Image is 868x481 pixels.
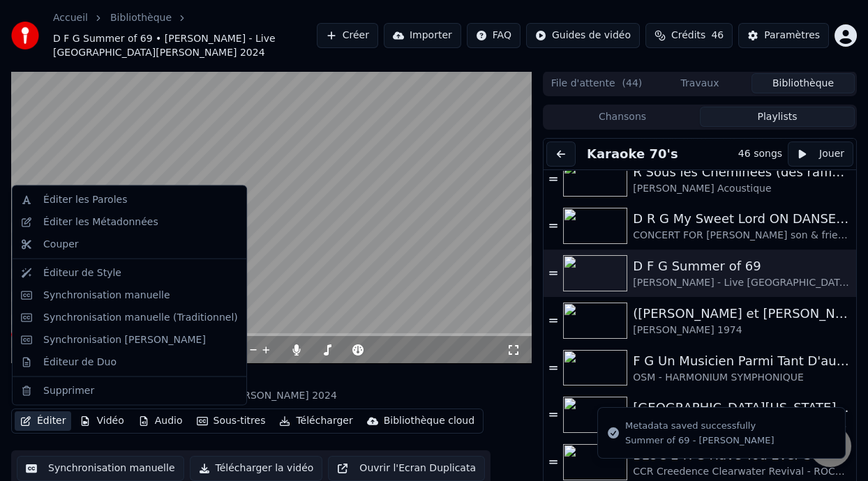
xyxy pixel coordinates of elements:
button: Créer [317,23,378,48]
button: Synchronisation manuelle [17,456,184,481]
div: Supprimer [43,383,94,397]
button: Chansons [545,107,700,127]
button: Travaux [648,73,751,93]
div: Bibliothèque cloud [384,414,474,428]
a: Bibliothèque [110,11,172,25]
button: Paramètres [738,23,829,48]
div: ([PERSON_NAME] et [PERSON_NAME]) [633,304,851,323]
div: D R G My Sweet Lord ON DANSE (0-2:58 capo 2) [633,209,851,229]
button: File d'attente [545,73,648,93]
div: Éditeur de Style [43,266,121,280]
div: CONCERT FOR [PERSON_NAME] son & friends (voix 40%] [633,229,851,243]
button: Jouer [788,142,853,167]
div: Éditeur de Duo [43,355,117,369]
button: Vidéo [74,411,129,431]
div: [PERSON_NAME] - Live [GEOGRAPHIC_DATA][PERSON_NAME] 2024 [11,389,337,403]
span: D F G Summer of 69 • [PERSON_NAME] - Live [GEOGRAPHIC_DATA][PERSON_NAME] 2024 [53,32,317,60]
a: Accueil [53,11,88,25]
div: Éditer les Paroles [43,193,127,207]
button: Ouvrir l'Ecran Duplicata [328,456,485,481]
div: F G Un Musicien Parmi Tant D'autres (-5% choeurs 40%) [633,351,851,371]
button: Importer [384,23,461,48]
div: Paramètres [764,29,820,43]
div: CCR Creedence Clearwater Revival - ROCKSMITH [633,465,851,479]
div: Synchronisation manuelle (Traditionnel) [43,310,238,324]
div: OSM - HARMONIUM SYMPHONIQUE [633,371,851,385]
button: Télécharger [274,411,358,431]
div: [PERSON_NAME] 1974 [633,323,851,337]
button: Bibliothèque [751,73,855,93]
div: Couper [43,238,78,252]
button: Audio [133,411,188,431]
button: FAQ [467,23,521,48]
div: Synchronisation [PERSON_NAME] [43,333,206,346]
button: Playlists [700,107,855,127]
div: R Sous les Cheminées (des raffineries de [GEOGRAPHIC_DATA] où il a grandi) [633,162,851,182]
div: Éditer les Métadonnées [43,215,158,229]
div: Metadata saved successfully [625,419,774,433]
div: 46 songs [738,147,782,161]
button: Sous-titres [191,411,271,431]
div: Synchronisation manuelle [43,289,170,303]
span: 46 [711,29,724,43]
button: Karaoke 70's [581,144,684,164]
nav: breadcrumb [53,11,317,60]
div: [PERSON_NAME] - Live [GEOGRAPHIC_DATA][PERSON_NAME] 2024 [633,276,851,290]
span: ( 44 ) [622,77,643,91]
div: Summer of 69 - [PERSON_NAME] [625,434,774,447]
img: youka [11,22,39,49]
div: D F G Summer of 69 [11,369,337,389]
button: Éditer [15,411,71,431]
div: D F G Summer of 69 [633,257,851,276]
span: Crédits [671,29,705,43]
div: [PERSON_NAME] Acoustique [633,182,851,196]
button: Télécharger la vidéo [190,456,323,481]
button: Crédits46 [645,23,733,48]
button: Guides de vidéo [526,23,640,48]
